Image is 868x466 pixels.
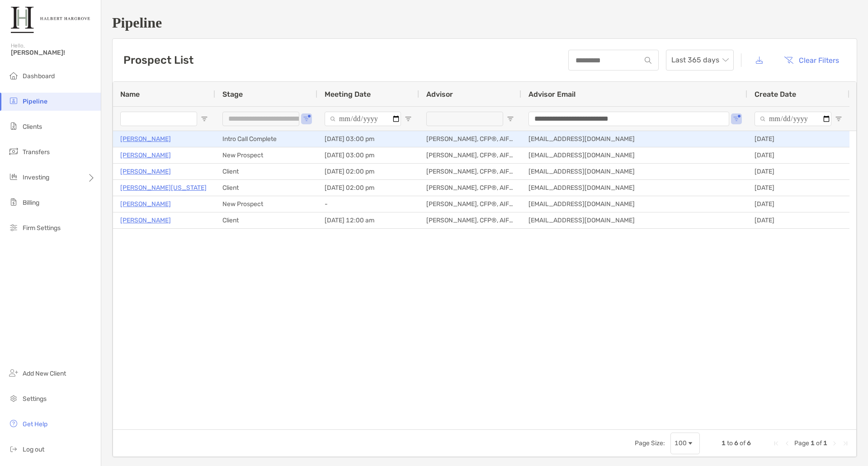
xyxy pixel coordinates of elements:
[8,146,19,157] img: transfers icon
[23,72,55,80] span: Dashboard
[215,164,317,179] div: Client
[755,112,831,126] input: Create Date Filter Input
[8,171,19,182] img: investing icon
[521,212,747,228] div: [EMAIL_ADDRESS][DOMAIN_NAME]
[521,164,747,179] div: [EMAIL_ADDRESS][DOMAIN_NAME]
[317,164,419,179] div: [DATE] 02:00 pm
[120,166,171,177] a: [PERSON_NAME]
[734,439,738,447] span: 6
[317,147,419,163] div: [DATE] 03:00 pm
[8,443,19,454] img: logout icon
[842,440,849,447] div: Last Page
[733,115,740,122] button: Open Filter Menu
[23,174,49,181] span: Investing
[120,215,171,226] a: [PERSON_NAME]
[215,212,317,228] div: Client
[670,433,700,454] div: Page Size
[831,440,838,447] div: Next Page
[755,90,796,99] span: Create Date
[23,148,50,156] span: Transfers
[835,115,842,122] button: Open Filter Menu
[747,164,849,179] div: [DATE]
[816,439,822,447] span: of
[120,182,207,193] a: [PERSON_NAME][US_STATE]
[8,367,19,378] img: add_new_client icon
[521,147,747,163] div: [EMAIL_ADDRESS][DOMAIN_NAME]
[747,212,849,228] div: [DATE]
[120,90,140,99] span: Name
[317,180,419,196] div: [DATE] 02:00 pm
[303,115,310,122] button: Open Filter Menu
[419,212,521,228] div: [PERSON_NAME], CFP®, AIF®
[317,212,419,228] div: [DATE] 12:00 am
[120,150,171,161] a: [PERSON_NAME]
[426,90,453,99] span: Advisor
[215,180,317,196] div: Client
[317,131,419,147] div: [DATE] 03:00 pm
[23,224,61,232] span: Firm Settings
[747,439,751,447] span: 6
[740,439,745,447] span: of
[747,180,849,196] div: [DATE]
[747,131,849,147] div: [DATE]
[23,123,42,131] span: Clients
[201,115,208,122] button: Open Filter Menu
[8,418,19,429] img: get-help icon
[215,196,317,212] div: New Prospect
[521,180,747,196] div: [EMAIL_ADDRESS][DOMAIN_NAME]
[727,439,733,447] span: to
[635,439,665,447] div: Page Size:
[528,90,576,99] span: Advisor Email
[215,131,317,147] div: Intro Call Complete
[747,147,849,163] div: [DATE]
[419,196,521,212] div: [PERSON_NAME], CFP®, AIF®
[11,49,95,56] span: [PERSON_NAME]!
[645,57,651,64] img: input icon
[112,14,857,31] h1: Pipeline
[8,121,19,132] img: clients icon
[325,90,371,99] span: Meeting Date
[8,393,19,404] img: settings icon
[419,147,521,163] div: [PERSON_NAME], CFP®, AIF®
[215,147,317,163] div: New Prospect
[120,112,197,126] input: Name Filter Input
[773,440,780,447] div: First Page
[8,222,19,233] img: firm-settings icon
[794,439,809,447] span: Page
[777,50,846,70] button: Clear Filters
[317,196,419,212] div: -
[120,133,171,145] a: [PERSON_NAME]
[23,395,47,403] span: Settings
[23,420,47,428] span: Get Help
[405,115,412,122] button: Open Filter Menu
[11,4,90,36] img: Zoe Logo
[722,439,726,447] span: 1
[325,112,401,126] input: Meeting Date Filter Input
[419,164,521,179] div: [PERSON_NAME], CFP®, AIF®
[419,180,521,196] div: [PERSON_NAME], CFP®, AIF®
[823,439,827,447] span: 1
[120,198,171,210] a: [PERSON_NAME]
[521,131,747,147] div: [EMAIL_ADDRESS][DOMAIN_NAME]
[23,446,44,453] span: Log out
[528,112,729,126] input: Advisor Email Filter Input
[8,70,19,81] img: dashboard icon
[507,115,514,122] button: Open Filter Menu
[675,439,687,447] div: 100
[783,440,791,447] div: Previous Page
[8,95,19,106] img: pipeline icon
[747,196,849,212] div: [DATE]
[23,370,66,377] span: Add New Client
[419,131,521,147] div: [PERSON_NAME], CFP®, AIF®
[123,54,193,66] h3: Prospect List
[811,439,815,447] span: 1
[23,98,47,105] span: Pipeline
[222,90,243,99] span: Stage
[23,199,39,207] span: Billing
[521,196,747,212] div: [EMAIL_ADDRESS][DOMAIN_NAME]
